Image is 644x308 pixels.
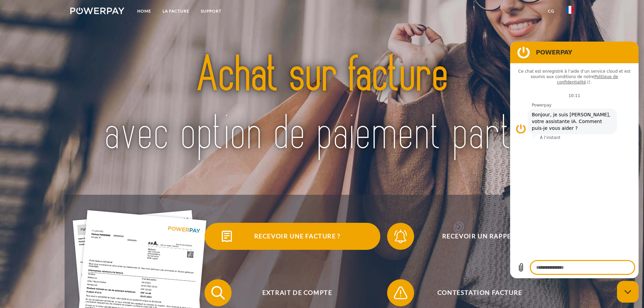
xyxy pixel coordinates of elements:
span: Extrait de compte [214,279,380,306]
img: qb_bill.svg [218,228,235,245]
button: Contestation Facture [387,279,563,306]
button: Recevoir un rappel? [387,223,563,250]
button: Recevoir une facture ? [205,223,380,250]
img: qb_search.svg [210,284,226,301]
span: Recevoir une facture ? [214,223,380,250]
a: LA FACTURE [157,5,195,17]
img: qb_bell.svg [392,228,409,245]
img: logo-powerpay-white.svg [70,7,125,14]
img: qb_warning.svg [392,284,409,301]
span: Contestation Facture [397,279,563,306]
iframe: Bouton de lancement de la fenêtre de messagerie, conversation en cours [617,281,639,303]
a: Support [195,5,227,17]
span: Recevoir un rappel? [397,223,563,250]
button: Extrait de compte [205,279,380,306]
img: title-powerpay_fr.svg [95,31,549,179]
iframe: Fenêtre de messagerie [510,42,639,278]
img: fr [566,6,574,14]
a: Home [132,5,157,17]
a: CG [542,5,560,17]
